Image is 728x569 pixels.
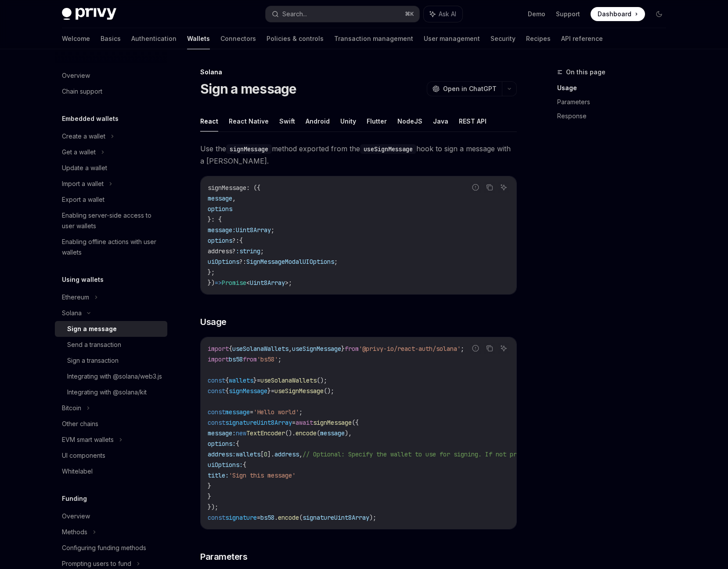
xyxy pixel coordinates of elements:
[561,28,603,49] a: API reference
[367,111,387,131] button: Flutter
[208,461,243,469] span: uiOptions:
[62,558,131,569] div: Prompting users to fund
[208,258,239,266] span: uiOptions
[236,440,239,448] span: {
[55,368,167,384] a: Integrating with @solana/web3.js
[62,237,162,258] div: Enabling offline actions with user wallets
[208,345,229,353] span: import
[246,184,260,192] span: : ({
[208,215,222,223] span: }: {
[278,355,281,363] span: ;
[208,387,225,395] span: const
[334,258,338,266] span: ;
[55,540,167,556] a: Configuring funding methods
[55,448,167,463] a: UI components
[324,387,334,395] span: ();
[260,376,317,384] span: useSolanaWallets
[257,376,260,384] span: =
[427,81,502,96] button: Open in ChatGPT
[433,111,448,131] button: Java
[208,492,211,500] span: }
[598,10,631,18] span: Dashboard
[439,10,456,18] span: Ask AI
[62,147,96,157] div: Get a wallet
[208,440,236,448] span: options:
[246,258,334,266] span: SignMessageModalUIOptions
[359,345,461,353] span: '@privy-io/react-auth/solana'
[296,419,313,427] span: await
[62,113,119,124] h5: Embedded wallets
[55,208,167,234] a: Enabling server-side access to user wallets
[317,376,327,384] span: ();
[62,274,104,285] h5: Using wallets
[62,292,89,303] div: Ethereum
[253,376,257,384] span: }
[62,511,90,522] div: Overview
[208,450,236,458] span: address:
[461,345,464,353] span: ;
[264,450,267,458] span: 0
[557,109,673,123] a: Response
[208,471,229,479] span: title:
[208,514,225,522] span: const
[208,376,225,384] span: const
[317,429,320,437] span: (
[208,194,232,202] span: message
[55,160,167,176] a: Update a wallet
[490,28,515,49] a: Security
[55,234,167,260] a: Enabling offline actions with user wallets
[55,192,167,208] a: Export a wallet
[345,429,352,437] span: ),
[528,10,545,18] a: Demo
[470,343,481,354] button: Report incorrect code
[62,163,107,173] div: Update a wallet
[282,9,307,19] div: Search...
[288,279,292,287] span: ;
[208,408,225,416] span: const
[101,28,121,49] a: Basics
[225,376,229,384] span: {
[208,184,246,192] span: signMessage
[208,355,229,363] span: import
[484,182,495,193] button: Copy the contents from the code block
[55,384,167,400] a: Integrating with @solana/kit
[187,28,210,49] a: Wallets
[62,28,90,49] a: Welcome
[200,68,517,77] div: Solana
[225,514,257,522] span: signature
[299,408,303,416] span: ;
[62,210,162,231] div: Enabling server-side access to user wallets
[274,514,278,522] span: .
[260,514,274,522] span: bs58
[267,450,274,458] span: ].
[208,503,218,511] span: });
[484,343,495,354] button: Copy the contents from the code block
[208,237,232,244] span: options
[498,182,509,193] button: Ask AI
[652,7,666,21] button: Toggle dark mode
[236,429,246,437] span: new
[285,429,296,437] span: ().
[250,279,285,287] span: Uint8Array
[232,237,239,244] span: ?:
[303,514,369,522] span: signatureUint8Array
[246,429,285,437] span: TextEncoder
[397,111,422,131] button: NodeJS
[306,111,330,131] button: Android
[208,279,215,287] span: })
[243,461,246,469] span: {
[200,551,247,563] span: Parameters
[424,28,480,49] a: User management
[257,514,260,522] span: =
[62,527,87,537] div: Methods
[424,6,462,22] button: Ask AI
[208,482,211,490] span: }
[55,321,167,337] a: Sign a message
[313,419,352,427] span: signMessage
[299,514,303,522] span: (
[229,387,267,395] span: signMessage
[62,403,81,413] div: Bitcoin
[55,463,167,479] a: Whitelabel
[62,194,105,205] div: Export a wallet
[334,28,413,49] a: Transaction management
